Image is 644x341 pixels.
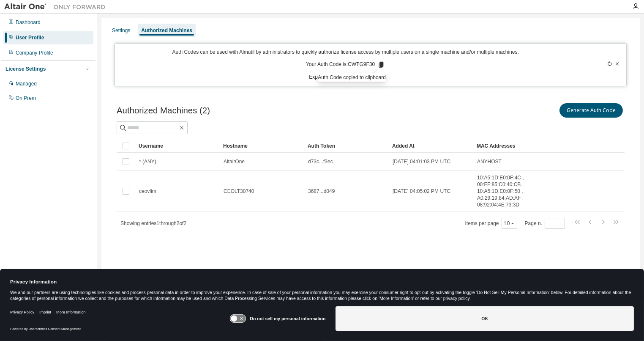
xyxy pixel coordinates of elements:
[465,218,517,229] span: Items per page
[393,158,450,165] span: [DATE] 04:01:03 PM UTC
[16,34,44,41] div: User Profile
[308,139,385,153] div: Auth Token
[16,80,37,87] div: Managed
[139,139,216,153] div: Username
[120,74,571,81] p: Expires in 14 minutes, 24 seconds
[5,66,46,72] div: License Settings
[318,73,386,82] div: Auth Code copied to clipboard
[392,139,470,153] div: Added At
[224,188,254,195] span: CEOLT30740
[16,95,36,102] div: On Prem
[306,61,385,69] p: Your Auth Code is: CWTG9F30
[308,188,335,195] span: 3687...d049
[477,174,535,208] span: 10:A5:1D:E0:0F:4C , 00:FF:85:C0:40:CB , 10:A5:1D:E0:0F:50 , A0:29:19:84:AD:AF , 08:92:04:4E:73:3D
[4,3,110,11] img: Altair One
[141,27,192,34] div: Authorized Machines
[117,106,210,115] span: Authorized Machines (2)
[16,19,41,26] div: Dashboard
[477,139,536,153] div: MAC Addresses
[559,103,623,118] button: Generate Auth Code
[223,139,301,153] div: Hostname
[16,49,53,56] div: Company Profile
[504,220,515,227] button: 10
[139,158,156,165] span: * (ANY)
[112,27,130,34] div: Settings
[393,188,450,195] span: [DATE] 04:05:02 PM UTC
[120,49,571,56] p: Auth Codes can be used with Almutil by administrators to quickly authorize license access by mult...
[120,220,186,226] span: Showing entries 1 through 2 of 2
[525,218,565,229] span: Page n.
[139,188,156,195] span: ceovlim
[224,158,245,165] span: AltairOne
[477,158,502,165] span: ANYHOST
[308,158,333,165] span: d73c...f3ec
